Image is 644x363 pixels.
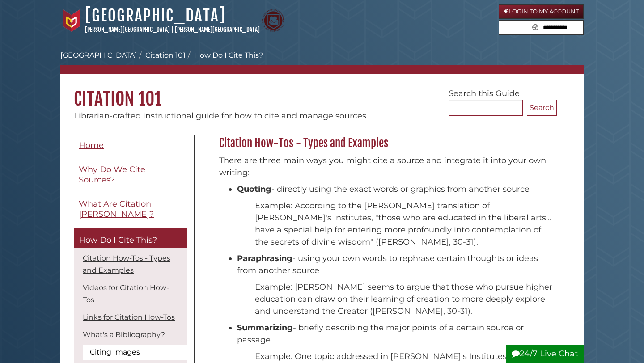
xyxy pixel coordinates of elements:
button: 24/7 Live Chat [506,345,584,363]
h1: Citation 101 [60,74,584,110]
li: - briefly describing the major points of a certain source or passage [237,322,552,346]
span: Home [79,140,104,150]
a: Links for Citation How-Tos [83,313,175,321]
button: Search [527,100,557,116]
form: Search library guides, policies, and FAQs. [499,20,584,35]
strong: Quoting [237,184,271,194]
a: Citation How-Tos - Types and Examples [83,254,170,274]
strong: Paraphrasing [237,253,292,263]
p: Example: According to the [PERSON_NAME] translation of [PERSON_NAME]'s Institutes, "those who are... [255,200,552,248]
span: Why Do We Cite Sources? [79,165,145,185]
nav: breadcrumb [60,50,584,74]
a: [PERSON_NAME][GEOGRAPHIC_DATA] [175,26,260,33]
li: - using your own words to rephrase certain thoughts or ideas from another source [237,253,552,277]
span: How Do I Cite This? [79,235,157,245]
a: How Do I Cite This? [74,228,187,248]
span: What Are Citation [PERSON_NAME]? [79,199,154,219]
a: Videos for Citation How-Tos [83,283,169,304]
img: Calvin University [60,9,83,32]
a: [GEOGRAPHIC_DATA] [60,51,137,59]
button: Search [530,21,541,33]
a: Home [74,135,187,156]
p: There are three main ways you might cite a source and integrate it into your own writing: [219,155,552,179]
a: What's a Bibliography? [83,330,165,339]
a: What Are Citation [PERSON_NAME]? [74,194,187,224]
a: Why Do We Cite Sources? [74,160,187,190]
p: Example: [PERSON_NAME] seems to argue that those who pursue higher education can draw on their le... [255,281,552,317]
a: Citation 101 [145,51,186,59]
li: - directly using the exact words or graphics from another source [237,183,552,195]
li: How Do I Cite This? [186,50,263,61]
span: | [171,26,174,33]
img: Calvin Theological Seminary [262,9,284,32]
a: Login to My Account [499,4,584,19]
h2: Citation How-Tos - Types and Examples [215,136,557,150]
strong: Summarizing [237,323,293,333]
a: Citing Images [83,345,187,360]
span: Librarian-crafted instructional guide for how to cite and manage sources [74,111,366,121]
a: [GEOGRAPHIC_DATA] [85,6,226,25]
a: [PERSON_NAME][GEOGRAPHIC_DATA] [85,26,170,33]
